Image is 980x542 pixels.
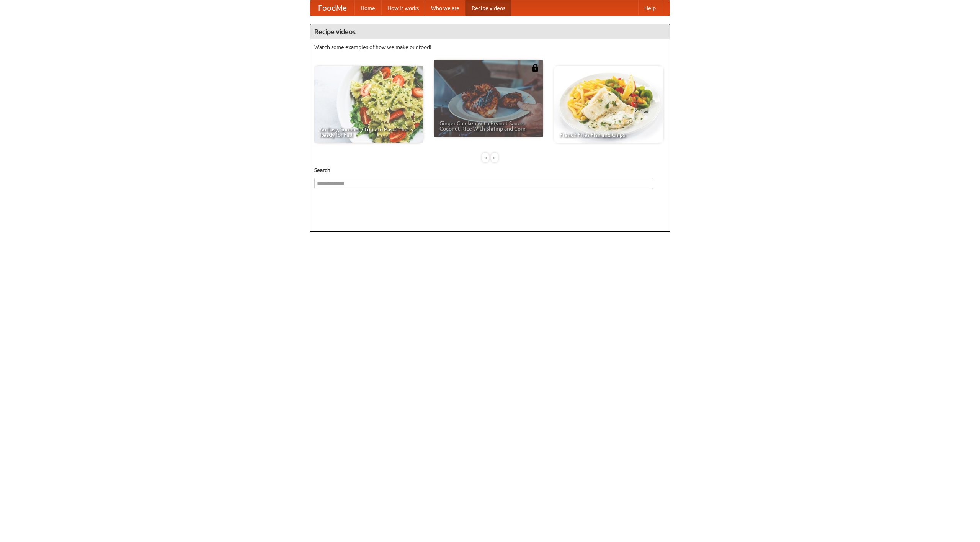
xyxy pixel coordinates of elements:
[425,0,465,16] a: Who we are
[491,153,498,162] div: »
[560,132,658,138] span: French Fries Fish and Chips
[314,66,423,143] a: An Easy, Summery Tomato Pasta That's Ready for Fall
[465,0,511,16] a: Recipe videos
[482,153,489,162] div: «
[381,0,425,16] a: How it works
[314,166,666,174] h5: Search
[554,66,663,143] a: French Fries Fish and Chips
[320,127,418,138] span: An Easy, Summery Tomato Pasta That's Ready for Fall
[354,0,381,16] a: Home
[531,64,539,72] img: 483408.png
[638,0,662,16] a: Help
[310,24,670,39] h4: Recipe videos
[310,0,354,16] a: FoodMe
[314,43,666,51] p: Watch some examples of how we make our food!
